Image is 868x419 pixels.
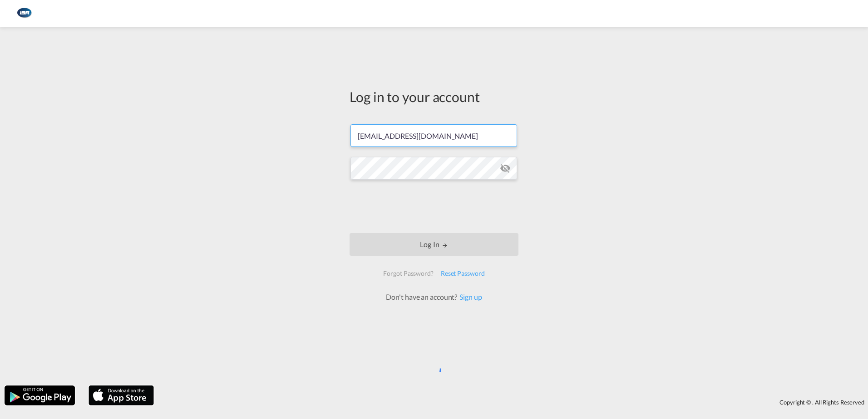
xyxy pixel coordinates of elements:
img: 1aa151c0c08011ec8d6f413816f9a227.png [14,4,34,24]
div: Log in to your account [350,87,518,106]
div: Reset Password [437,265,488,282]
md-icon: icon-eye-off [500,163,511,174]
input: Enter email/phone number [350,124,517,147]
button: LOGIN [350,233,518,256]
div: Forgot Password? [380,265,437,282]
div: Copyright © . All Rights Reserved [158,395,868,410]
a: Sign up [457,292,482,301]
iframe: reCAPTCHA [365,189,503,224]
div: Don't have an account? [376,292,492,302]
img: apple.png [88,385,155,406]
img: google.png [4,385,76,406]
